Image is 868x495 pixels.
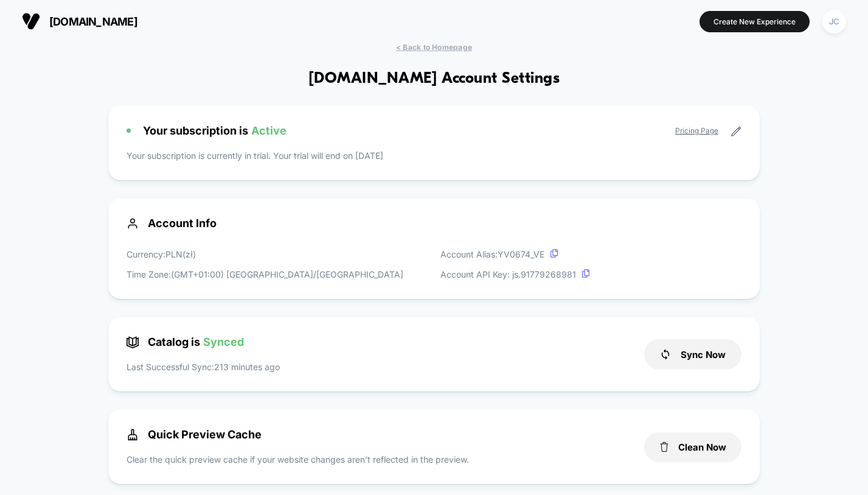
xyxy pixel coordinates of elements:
span: Catalog is [127,335,244,348]
p: Time Zone: (GMT+01:00) [GEOGRAPHIC_DATA]/[GEOGRAPHIC_DATA] [127,268,403,281]
p: Clear the quick preview cache if your website changes aren’t reflected in the preview. [127,453,469,466]
a: Pricing Page [675,126,718,135]
span: Your subscription is [143,124,286,137]
button: [DOMAIN_NAME] [18,12,141,31]
p: Account Alias: YV0674_VE [440,248,590,261]
button: Clean Now [644,432,741,462]
button: JC [819,9,850,34]
p: Your subscription is currently in trial. Your trial will end on [DATE] [127,149,741,162]
span: Account Info [127,217,741,230]
span: Synced [203,335,244,348]
p: Last Successful Sync: 213 minutes ago [127,360,280,373]
div: JC [822,10,846,33]
span: Active [251,124,286,137]
h1: [DOMAIN_NAME] Account Settings [308,70,560,88]
button: Sync Now [644,339,741,370]
img: Visually logo [22,12,40,30]
p: Account API Key: js. 91779268981 [440,268,590,281]
button: Create New Experience [700,11,810,32]
span: [DOMAIN_NAME] [49,15,137,28]
span: < Back to Homepage [396,43,472,52]
span: Quick Preview Cache [127,428,262,441]
p: Currency: PLN ( zł ) [127,248,403,261]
